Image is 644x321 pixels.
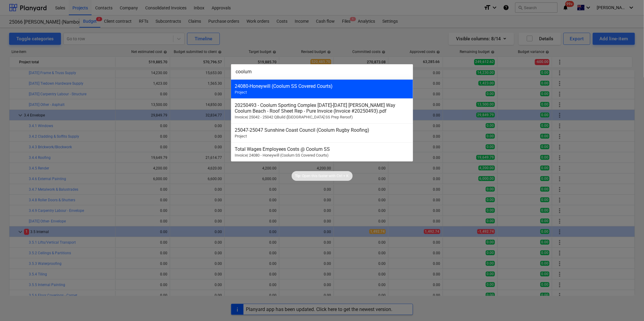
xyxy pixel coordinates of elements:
div: 25047 - 25047 Sunshine Coast Council (Coolum Rugby Roofing) [235,127,409,133]
p: Tip: [295,174,301,179]
p: Ctrl + K [337,174,349,179]
div: Total Wages Employees Costs @ Coolum SSInvoice| 24080 - Honeywill (Coolum SS Covered Courts) [231,142,413,161]
input: Search for projects, articles, contracts, Claims, subcontractors... [231,64,413,79]
p: Open this faster with [302,174,336,179]
div: 24080-Honeywill (Coolum SS Covered Courts)Project [231,79,413,98]
div: 25047-25047 Sunshine Coast Council (Coolum Rugby Roofing)Project [231,123,413,142]
span: Project [235,134,247,138]
span: Invoice | 24080 - Honeywill (Coolum SS Covered Courts) [235,153,329,157]
div: 24080 - Honeywill (Coolum SS Covered Courts) [235,83,409,89]
div: 20250493 - Coolum Sporting Complex [DATE]-[DATE] [PERSON_NAME] Way Coolum Beach - Roof Sheet Rep ... [235,102,409,114]
div: 20250493 - Coolum Sporting Complex [DATE]-[DATE] [PERSON_NAME] Way Coolum Beach - Roof Sheet Rep ... [231,98,413,123]
div: Total Wages Employees Costs @ Coolum SS [235,146,409,152]
div: Tip:Open this faster withCtrl + K [292,171,353,181]
span: Project [235,90,247,94]
span: Invoice | 25042 - 25042 QBuild ([GEOGRAPHIC_DATA] SS Prep Reroof) [235,115,353,119]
